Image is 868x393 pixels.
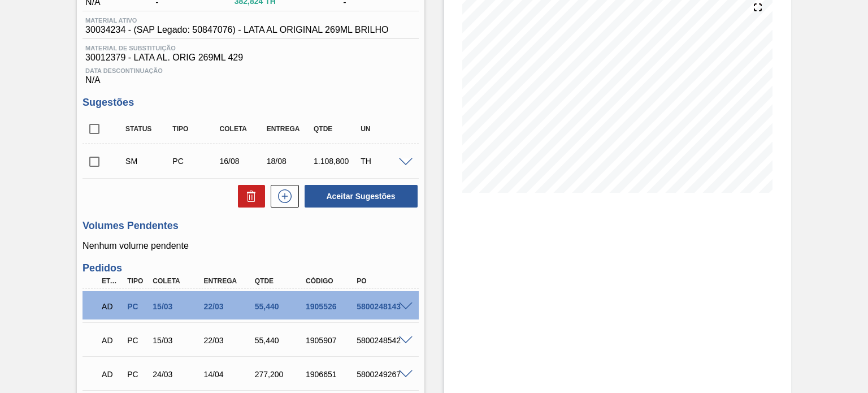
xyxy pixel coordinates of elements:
div: Nova sugestão [265,185,299,208]
div: Aguardando Descarga [99,294,124,319]
div: Pedido de Compra [124,336,150,345]
span: Data Descontinuação [85,67,415,74]
span: Material de Substituição [85,45,415,51]
div: Tipo [124,277,150,285]
div: 55,440 [252,302,308,311]
div: 22/03/2025 [201,336,257,345]
div: UN [358,125,409,133]
div: 16/08/2025 [217,157,268,166]
div: 1905526 [303,302,359,311]
div: 22/03/2025 [201,302,257,311]
div: Aguardando Descarga [99,328,124,353]
div: Coleta [217,125,268,133]
div: Aceitar Sugestões [299,184,419,209]
div: Pedido de Compra [124,302,150,311]
h3: Volumes Pendentes [83,220,418,232]
div: Qtde [311,125,362,133]
div: Status [123,125,174,133]
div: N/A [83,63,418,85]
div: Tipo [170,125,221,133]
div: 1905907 [303,336,359,345]
div: 5800248143 [354,302,410,311]
div: 1.108,800 [311,157,362,166]
div: Pedido de Compra [124,370,150,379]
div: Entrega [201,277,257,285]
div: 5800248542 [354,336,410,345]
div: 15/03/2025 [150,336,206,345]
div: 5800249267 [354,370,410,379]
div: Entrega [264,125,315,133]
div: Código [303,277,359,285]
div: Pedido de Compra [170,157,221,166]
p: AD [102,336,121,345]
div: 15/03/2025 [150,302,206,311]
div: Excluir Sugestões [232,185,265,208]
button: Aceitar Sugestões [305,185,418,208]
div: Aguardando Descarga [99,362,124,387]
div: 18/08/2025 [264,157,315,166]
h3: Pedidos [83,262,418,274]
p: AD [102,302,121,311]
div: 55,440 [252,336,308,345]
div: 24/03/2025 [150,370,206,379]
div: TH [358,157,409,166]
p: AD [102,370,121,379]
div: 14/04/2025 [201,370,257,379]
p: Nenhum volume pendente [83,241,418,251]
div: Sugestão Manual [123,157,174,166]
div: Coleta [150,277,206,285]
div: PO [354,277,410,285]
div: 1906651 [303,370,359,379]
h3: Sugestões [83,97,418,109]
div: Qtde [252,277,308,285]
div: 277,200 [252,370,308,379]
span: Material ativo [85,17,388,24]
span: 30012379 - LATA AL. ORIG 269ML 429 [85,53,415,63]
span: 30034234 - (SAP Legado: 50847076) - LATA AL ORIGINAL 269ML BRILHO [85,25,388,35]
div: Etapa [99,277,124,285]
